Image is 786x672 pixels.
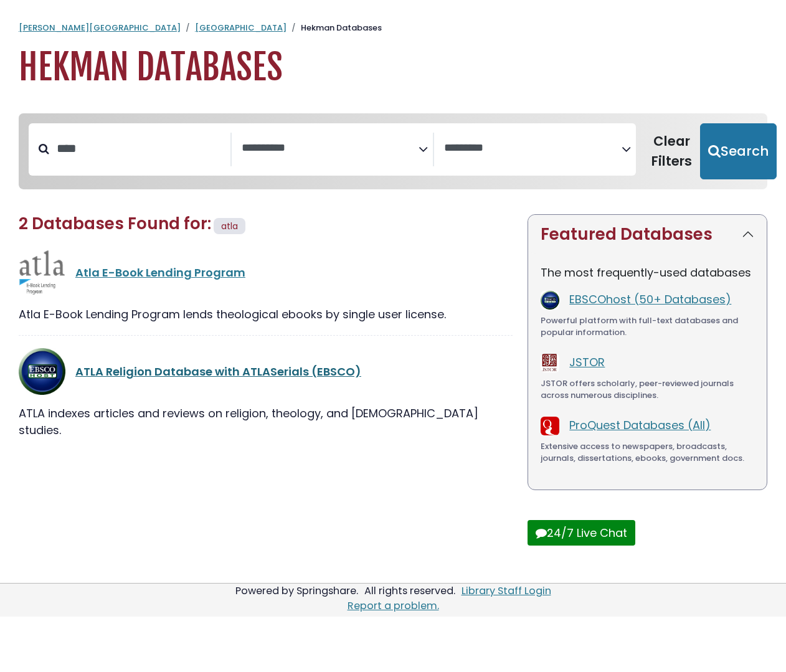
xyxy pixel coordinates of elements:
input: Search database by title or keyword [49,138,230,159]
a: Atla E-Book Lending Program [75,265,245,280]
a: Report a problem. [348,599,439,613]
nav: Search filters [19,113,767,189]
div: Atla E-Book Lending Program lends theological ebooks by single user license. [19,306,513,323]
div: ATLA indexes articles and reviews on religion, theology, and [DEMOGRAPHIC_DATA] studies. [19,405,513,438]
li: Hekman Databases [286,22,382,34]
h1: Hekman Databases [19,47,767,88]
div: Powerful platform with full-text databases and popular information. [541,315,754,339]
a: EBSCOhost (50+ Databases) [569,291,731,307]
textarea: Search [444,142,622,155]
span: atla [221,220,238,232]
div: Extensive access to newspapers, broadcasts, journals, dissertations, ebooks, government docs. [541,440,754,465]
nav: breadcrumb [19,22,767,34]
textarea: Search [242,142,419,155]
span: 2 Databases Found for: [19,212,211,235]
button: Submit for Search Results [700,123,777,179]
a: [GEOGRAPHIC_DATA] [195,22,286,34]
button: Featured Databases [528,215,767,254]
a: JSTOR [569,354,605,370]
a: Library Staff Login [462,584,551,598]
p: The most frequently-used databases [541,264,754,281]
div: JSTOR offers scholarly, peer-reviewed journals across numerous disciplines. [541,377,754,402]
a: ATLA Religion Database with ATLASerials (EBSCO) [75,364,361,379]
div: All rights reserved. [362,584,457,598]
a: ProQuest Databases (All) [569,417,711,433]
button: Clear Filters [643,123,700,179]
div: Powered by Springshare. [234,584,360,598]
button: 24/7 Live Chat [528,520,635,546]
a: [PERSON_NAME][GEOGRAPHIC_DATA] [19,22,181,34]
